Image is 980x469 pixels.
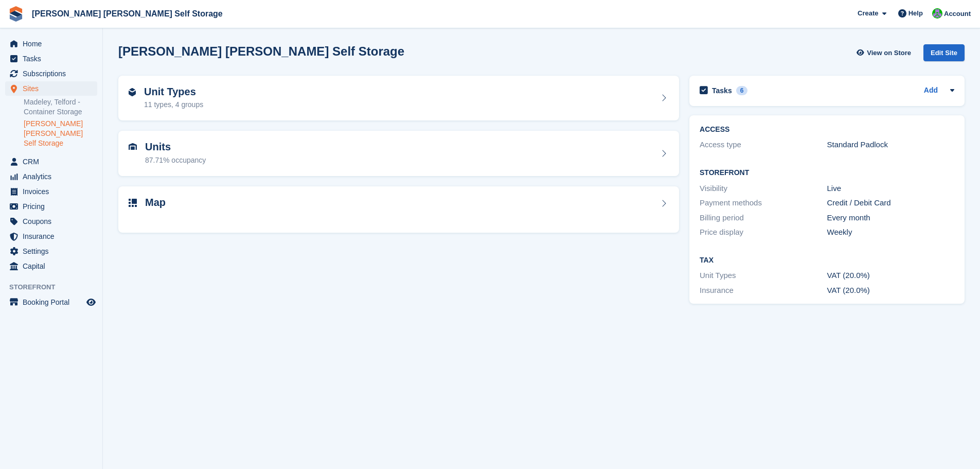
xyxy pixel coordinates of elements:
[5,51,97,66] a: menu
[5,295,97,309] a: menu
[5,259,97,273] a: menu
[924,85,938,97] a: Add
[700,139,827,151] div: Access type
[118,131,679,176] a: Units 87.71% occupancy
[129,143,137,150] img: unit-icn-7be61d7bf1b0ce9d3e12c5938cc71ed9869f7b940bace4675aadf7bd6d80202e.svg
[700,126,954,134] h2: ACCESS
[145,197,166,209] h2: Map
[700,169,954,177] h2: Storefront
[827,270,954,282] div: VAT (20.0%)
[129,199,137,207] img: map-icn-33ee37083ee616e46c38cad1a60f524a97daa1e2b2c8c0bc3eb3415660979fc1.svg
[736,86,748,95] div: 6
[5,154,97,169] a: menu
[24,119,97,148] a: [PERSON_NAME] [PERSON_NAME] Self Storage
[932,8,942,19] img: Tom Spickernell
[145,155,206,166] div: 87.71% occupancy
[28,5,227,22] a: [PERSON_NAME] [PERSON_NAME] Self Storage
[23,37,84,51] span: Home
[118,44,404,58] h2: [PERSON_NAME] [PERSON_NAME] Self Storage
[827,285,954,297] div: VAT (20.0%)
[23,154,84,169] span: CRM
[5,229,97,244] a: menu
[9,282,102,292] span: Storefront
[700,256,954,265] h2: Tax
[144,86,203,98] h2: Unit Types
[827,139,954,151] div: Standard Padlock
[5,184,97,199] a: menu
[5,244,97,258] a: menu
[5,81,97,96] a: menu
[118,76,679,121] a: Unit Types 11 types, 4 groups
[700,270,827,282] div: Unit Types
[23,169,84,184] span: Analytics
[5,66,97,81] a: menu
[712,86,732,95] h2: Tasks
[827,183,954,195] div: Live
[23,184,84,199] span: Invoices
[8,6,24,22] img: stora-icon-8386f47178a22dfd0bd8f6a31ec36ba5ce8667c1dd55bd0f319d3a0aa187defe.svg
[85,296,97,308] a: Preview store
[700,285,827,297] div: Insurance
[923,44,965,61] div: Edit Site
[700,227,827,238] div: Price display
[5,169,97,184] a: menu
[118,186,679,233] a: Map
[129,88,136,96] img: unit-type-icn-2b2737a686de81e16bb02015468b77c625bbabd49415b5ef34ead5e3b44a266d.svg
[908,8,923,19] span: Help
[700,212,827,224] div: Billing period
[24,97,97,117] a: Madeley, Telford - Container Storage
[23,199,84,214] span: Pricing
[5,199,97,214] a: menu
[5,214,97,229] a: menu
[858,8,878,19] span: Create
[23,66,84,81] span: Subscriptions
[23,51,84,66] span: Tasks
[145,141,206,153] h2: Units
[923,44,965,65] a: Edit Site
[827,212,954,224] div: Every month
[827,227,954,238] div: Weekly
[23,259,84,273] span: Capital
[144,99,203,110] div: 11 types, 4 groups
[700,197,827,209] div: Payment methods
[867,48,911,58] span: View on Store
[23,81,84,96] span: Sites
[23,214,84,229] span: Coupons
[944,9,971,19] span: Account
[5,37,97,51] a: menu
[827,197,954,209] div: Credit / Debit Card
[23,295,84,309] span: Booking Portal
[23,229,84,244] span: Insurance
[23,244,84,258] span: Settings
[700,183,827,195] div: Visibility
[855,44,915,61] a: View on Store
